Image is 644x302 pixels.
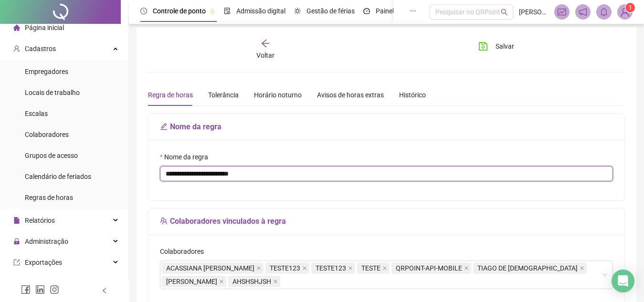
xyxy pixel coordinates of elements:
h5: Colaboradores vinculados à regra [160,216,613,227]
span: sun [294,8,301,14]
span: ACASSIANA LIMA ROCHA [162,262,264,274]
span: [PERSON_NAME] [519,7,549,17]
span: close [464,266,469,271]
span: search [501,9,508,16]
span: instagram [50,285,59,294]
div: Open Intercom Messenger [612,270,634,292]
span: Painel do DP [376,7,413,15]
span: close [256,266,261,271]
div: Regra de horas [148,90,193,100]
span: export [13,259,20,266]
span: arrow-left [261,39,270,48]
span: 1 [629,4,632,11]
span: file-done [224,8,231,14]
span: file [13,217,20,224]
span: Locais de trabalho [25,89,80,96]
span: Voltar [256,52,274,59]
span: clock-circle [140,8,147,14]
span: user-add [13,45,20,52]
span: lock [13,238,20,245]
span: Colaboradores [25,131,69,138]
span: Exportações [25,259,62,266]
span: close [580,266,584,271]
span: Relatórios [25,217,55,224]
span: AHSHSHJSH [228,276,280,287]
span: close [219,279,224,284]
label: Nome da regra [160,152,214,162]
span: Administração [25,238,68,245]
span: dashboard [363,8,370,14]
span: left [101,287,108,294]
button: Salvar [471,39,521,54]
span: Cadastros [25,45,56,52]
span: [PERSON_NAME] [166,276,217,287]
span: facebook [21,285,31,294]
span: fund [558,8,566,16]
span: linkedin [35,285,45,294]
span: TIAGO DE [DEMOGRAPHIC_DATA] [477,263,578,273]
span: Empregadores [25,68,68,75]
img: 91704 [618,5,632,19]
span: ACASSIANA [PERSON_NAME] [166,263,254,273]
span: Página inicial [25,24,64,31]
span: JOSÉ DA SILVAA [162,276,226,287]
span: Admissão digital [236,7,285,15]
span: TESTE [357,262,390,274]
span: team [160,217,168,225]
span: TESTE123 [265,262,309,274]
span: Escalas [25,110,48,117]
label: Colaboradores [160,246,210,257]
span: pushpin [210,9,215,14]
h5: Nome da regra [160,121,613,133]
div: Histórico [399,90,426,100]
span: home [13,24,20,31]
span: TESTE123 [270,263,300,273]
span: notification [579,8,587,16]
span: close [348,266,353,271]
span: QRPOINT-API-MOBILE [391,262,471,274]
div: Horário noturno [254,90,302,100]
span: Controle de ponto [153,7,206,15]
span: TIAGO DE JESUS [473,262,587,274]
span: close [382,266,387,271]
span: QRPOINT-API-MOBILE [396,263,462,273]
span: edit [160,123,168,130]
span: save [478,42,488,51]
div: Tolerância [208,90,239,100]
span: Salvar [496,41,514,52]
div: Avisos de horas extras [317,90,384,100]
sup: Atualize o seu contato no menu Meus Dados [625,3,635,12]
span: TESTE [361,263,380,273]
span: ellipsis [410,8,416,14]
span: close [273,279,278,284]
span: close [302,266,307,271]
span: Gestão de férias [306,7,355,15]
span: TESTE123 [316,263,346,273]
span: AHSHSHJSH [232,276,271,287]
span: TESTE123 [311,262,355,274]
input: Nome da regra [160,166,613,181]
span: bell [600,8,608,16]
span: Grupos de acesso [25,152,78,159]
span: Calendário de feriados [25,173,91,180]
span: Regras de horas [25,194,73,201]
